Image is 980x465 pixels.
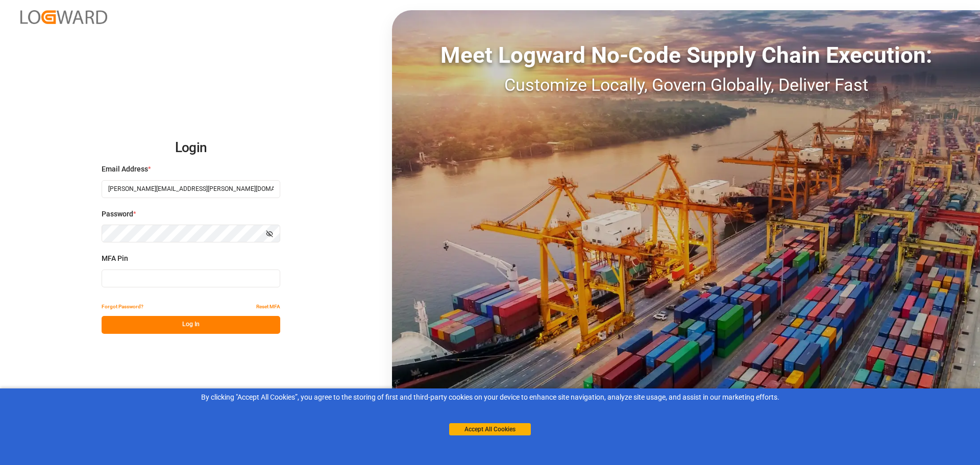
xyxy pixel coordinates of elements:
[102,164,148,175] span: Email Address
[20,10,107,24] img: Logward_new_orange.png
[7,392,973,403] div: By clicking "Accept All Cookies”, you agree to the storing of first and third-party cookies on yo...
[102,298,143,316] button: Forgot Password?
[392,38,980,72] div: Meet Logward No-Code Supply Chain Execution:
[102,180,280,198] input: Enter your email
[449,423,531,435] button: Accept All Cookies
[102,253,128,264] span: MFA Pin
[102,316,280,334] button: Log In
[102,132,280,164] h2: Login
[392,72,980,98] div: Customize Locally, Govern Globally, Deliver Fast
[102,209,133,219] span: Password
[256,298,280,316] button: Reset MFA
